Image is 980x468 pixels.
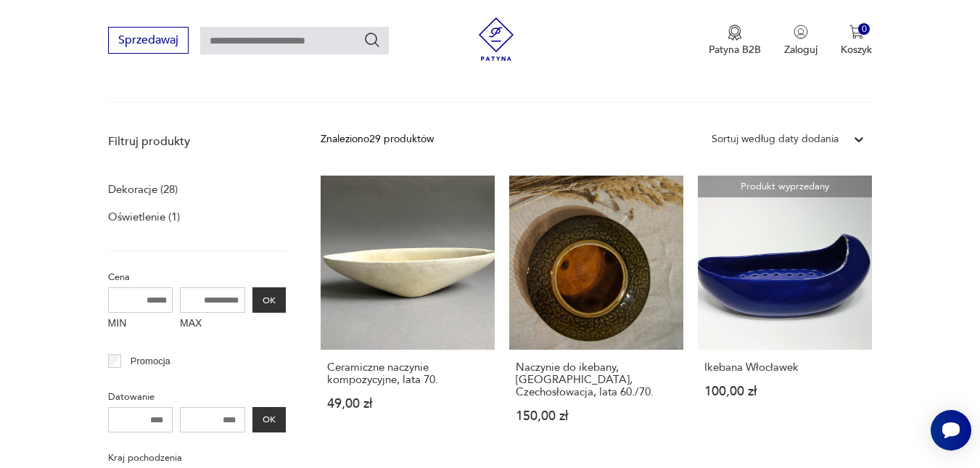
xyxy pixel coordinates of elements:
a: Produkt wyprzedanyIkebana WłocławekIkebana Włocławek100,00 zł [698,176,872,451]
p: 150,00 zł [516,410,677,422]
div: 0 [858,23,870,36]
p: Patyna B2B [709,43,761,57]
h3: Ikebana Włocławek [704,361,865,374]
div: Sortuj według daty dodania [712,131,839,147]
button: Patyna B2B [709,25,761,57]
label: MIN [108,313,173,336]
button: Sprzedawaj [108,27,189,54]
h3: Ceramiczne naczynie kompozycyjne, lata 70. [327,361,488,386]
p: Cena [108,269,286,285]
label: MAX [180,313,245,336]
div: Znaleziono 29 produktów [321,131,434,147]
p: 49,00 zł [327,398,488,410]
button: Zaloguj [784,25,818,57]
a: Ikona medaluPatyna B2B [709,25,761,57]
a: Sprzedawaj [108,36,189,46]
img: Ikona koszyka [849,25,864,39]
img: Ikonka użytkownika [794,25,808,39]
p: Kraj pochodzenia [108,450,286,466]
a: Ceramiczne naczynie kompozycyjne, lata 70.Ceramiczne naczynie kompozycyjne, lata 70.49,00 zł [321,176,495,451]
button: Szukaj [363,31,381,49]
h3: Naczynie do ikebany, [GEOGRAPHIC_DATA], Czechosłowacja, lata 60./70. [516,361,677,398]
p: Datowanie [108,389,286,405]
p: Filtruj produkty [108,134,286,149]
iframe: Smartsupp widget button [931,410,971,451]
p: Zaloguj [784,43,818,57]
img: Patyna - sklep z meblami i dekoracjami vintage [474,17,518,61]
p: 100,00 zł [704,385,865,398]
a: Oświetlenie (1) [108,207,180,227]
p: Promocja [131,353,170,369]
button: 0Koszyk [841,25,872,57]
p: Koszyk [841,43,872,57]
img: Ikona medalu [728,25,742,41]
button: OK [252,407,286,432]
a: Dekoracje (28) [108,179,178,200]
button: OK [252,287,286,313]
a: Naczynie do ikebany, Kravsko, Czechosłowacja, lata 60./70.Naczynie do ikebany, [GEOGRAPHIC_DATA],... [509,176,683,451]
